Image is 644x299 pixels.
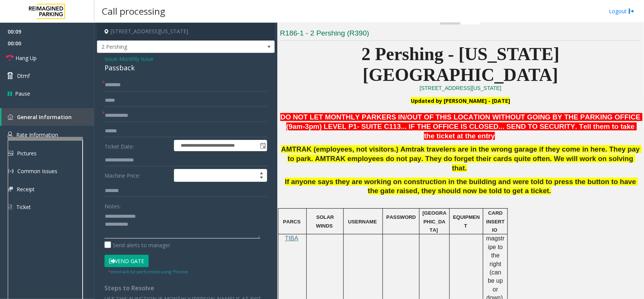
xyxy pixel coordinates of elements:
img: 'icon' [8,114,13,120]
span: 2 Pershing - [US_STATE][GEOGRAPHIC_DATA] [361,44,559,85]
span: If anyone says they are working on construction in the building and were told to press the button... [285,178,638,195]
small: Vend will be performed using *9 tone [108,269,188,274]
span: [GEOGRAPHIC_DATA] [423,210,447,233]
span: Rate Information [16,131,58,138]
a: General Information [2,108,94,126]
span: EQUIPMENT [453,214,480,228]
span: Issue [105,55,117,63]
span: Monthly Issue [119,55,154,63]
div: Passback [105,63,267,73]
span: Increase value [256,169,267,175]
label: Send alerts to manager [105,241,170,249]
label: Ticket Date: [103,140,172,151]
span: Toggle popup [258,140,267,151]
span: SOLAR WINDS [316,214,335,228]
label: Machine Price: [103,169,172,182]
span: General Information [17,113,72,121]
label: Notes: [105,200,121,210]
h4: Steps to Resolve [105,285,267,292]
span: DO NOT LET MONTHLY PARKERS IN/OUT OF THIS LOCATION WITHOUT GOING BY THE PARKING OFFICE (9am-3pm) ... [280,113,642,140]
span: USERNAME [348,219,377,225]
span: CARD INSERTIO [486,210,505,233]
h4: [STREET_ADDRESS][US_STATE] [97,23,275,40]
font: Updated by [PERSON_NAME] - [DATE] [411,97,510,104]
a: [STREET_ADDRESS][US_STATE] [420,85,501,91]
span: AMTRAK (employees, not visitors.) Amtrak travelers are in the wrong garage if they come in here. ... [281,145,642,172]
span: PARCS [283,219,301,225]
span: - [117,55,154,62]
span: Hang Up [15,54,37,62]
button: Vend Gate [105,255,149,268]
span: 2 Pershing [97,41,239,53]
a: TIBA [285,235,298,242]
img: logout [629,7,635,15]
span: Dtmf [17,72,30,80]
img: 'icon' [8,132,12,138]
span: TIBA [285,235,298,242]
span: Decrease value [256,175,267,181]
h3: R186-1 - 2 Pershing (R390) [280,28,641,41]
a: Logout [609,7,635,15]
span: PASSWORD [386,214,416,220]
h3: Call processing [98,2,169,20]
span: Pause [15,90,30,98]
